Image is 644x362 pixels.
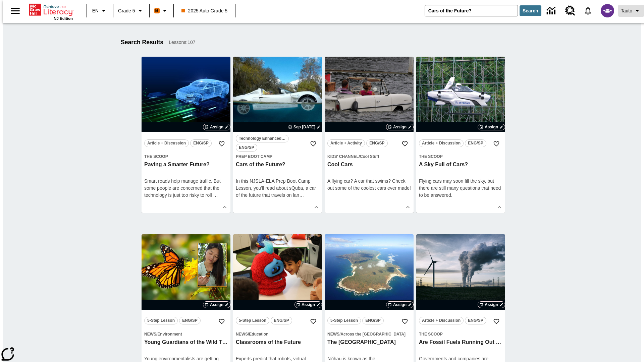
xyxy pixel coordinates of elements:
[271,317,292,324] button: ENG/SP
[152,5,171,17] button: Boost Class color is orange. Change class color
[403,202,413,212] button: Show Details
[203,124,230,130] button: Assign Choose Dates
[399,138,411,150] button: Add to Favorites
[181,7,228,14] span: 2025 Auto Grade 5
[478,124,505,130] button: Assign Choose Dates
[307,315,319,327] button: Add to Favorites
[386,301,414,308] button: Assign Choose Dates
[330,317,358,324] span: 5-Step Lesson
[190,139,212,147] button: ENG/SP
[365,317,380,324] span: ENG/SP
[468,317,483,324] span: ENG/SP
[239,144,254,151] span: ENG/SP
[369,140,384,147] span: ENG/SP
[147,140,186,147] span: Article + Discussion
[155,6,159,15] span: B
[302,302,315,308] span: Assign
[601,4,614,17] img: avatar image
[29,2,73,20] div: Home
[416,57,505,213] div: lesson details
[144,153,228,160] span: Topic: The Scoop/null
[274,317,289,324] span: ENG/SP
[236,178,319,199] div: In this NJSLA-ELA Prep Boot Camp Lesson, you'll read about sQuba, a car of the future that travel...
[597,2,618,19] button: Select a new avatar
[118,7,135,14] span: Grade 5
[144,330,228,338] span: Topic: News/Environment
[307,138,319,150] button: Add to Favorites
[236,161,319,168] h3: Cars of the Future?
[386,124,414,130] button: Assign Choose Dates
[236,317,269,324] button: 5-Step Lesson
[485,302,498,308] span: Assign
[366,139,388,147] button: ENG/SP
[156,332,157,337] span: /
[393,124,407,130] span: Assign
[236,144,257,152] button: ENG/SP
[422,317,461,324] span: Article + Discussion
[147,317,175,324] span: 5-Step Lesson
[248,332,249,337] span: /
[419,139,464,147] button: Article + Discussion
[89,5,111,17] button: Language: EN, Select a language
[425,5,518,16] input: search field
[29,3,73,16] a: Home
[422,140,461,147] span: Article + Discussion
[419,178,502,199] div: Flying cars may soon fill the sky, but there are still many questions that need to be answered.
[144,332,156,337] span: News
[327,317,361,324] button: 5-Step Lesson
[144,339,228,346] h3: Young Guardians of the Wild Things
[203,301,230,308] button: Assign Choose Dates
[393,302,407,308] span: Assign
[239,135,286,142] span: Technology Enhanced Item
[92,7,99,14] span: EN
[144,317,178,324] button: 5-Step Lesson
[339,332,340,337] span: /
[249,332,268,337] span: Education
[144,161,228,168] h3: Paving a Smarter Future?
[193,140,208,147] span: ENG/SP
[330,140,362,147] span: Article + Activity
[287,124,322,130] button: Sep 29 - Aug 01 Choose Dates
[216,315,228,327] button: Add to Favorites
[419,339,502,346] h3: Are Fossil Fuels Running Out of Gas?
[327,330,411,338] span: Topic: News/Across the US
[220,202,230,212] button: Show Details
[579,2,597,19] a: Notifications
[465,317,486,324] button: ENG/SP
[182,317,197,324] span: ENG/SP
[169,39,195,46] span: Lessons : 107
[419,154,443,159] span: The Scoop
[239,317,266,324] span: 5-Step Lesson
[236,339,319,346] h3: Classrooms of the Future
[419,332,443,337] span: The Scoop
[236,153,319,160] span: Topic: Prep Boot Camp/null
[327,339,411,346] h3: The Forbidden Island
[233,57,322,213] div: lesson details
[327,139,365,147] button: Article + Activity
[236,154,272,159] span: Prep Boot Camp
[621,7,632,14] span: Tauto
[419,161,502,168] h3: A Sky Full of Cars?
[216,138,228,150] button: Add to Favorites
[561,2,579,20] a: Resource Center, Will open in new tab
[468,140,483,147] span: ENG/SP
[618,5,644,17] button: Profile/Settings
[359,154,360,159] span: /
[419,317,464,324] button: Article + Discussion
[543,2,561,20] a: Data Center
[325,57,414,213] div: lesson details
[362,317,384,324] button: ENG/SP
[494,202,504,212] button: Show Details
[419,153,502,160] span: Topic: The Scoop/null
[465,139,486,147] button: ENG/SP
[144,154,168,159] span: The Scoop
[311,202,321,212] button: Show Details
[210,302,223,308] span: Assign
[327,153,411,160] span: Topic: Kids' Channel/Cool Stuff
[485,124,498,130] span: Assign
[115,5,147,17] button: Grade: Grade 5, Select a grade
[236,135,289,142] button: Technology Enhanced Item
[520,5,541,16] button: Search
[179,317,201,324] button: ENG/SP
[478,301,505,308] button: Assign Choose Dates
